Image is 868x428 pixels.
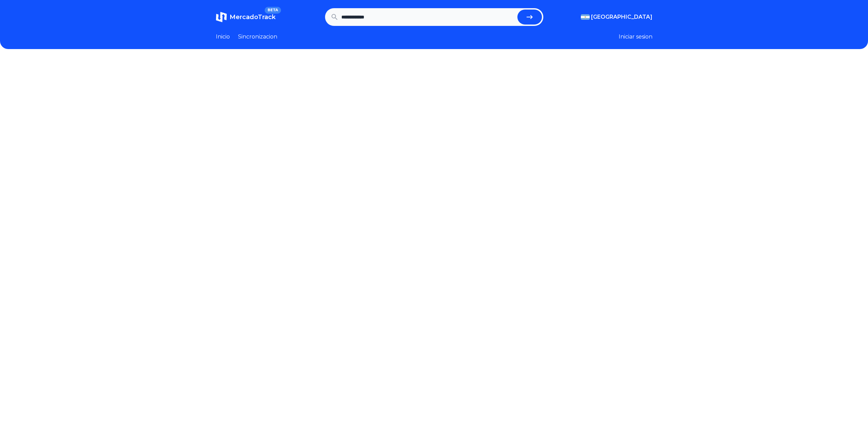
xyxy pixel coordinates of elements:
[581,13,652,21] button: [GEOGRAPHIC_DATA]
[591,13,652,21] span: [GEOGRAPHIC_DATA]
[238,33,277,41] a: Sincronizacion
[581,14,590,20] img: Argentina
[216,12,276,22] a: MercadoTrackBETA
[216,33,230,41] a: Inicio
[230,13,276,21] span: MercadoTrack
[265,7,281,14] span: BETA
[216,12,227,22] img: MercadoTrack
[619,33,652,41] button: Iniciar sesion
